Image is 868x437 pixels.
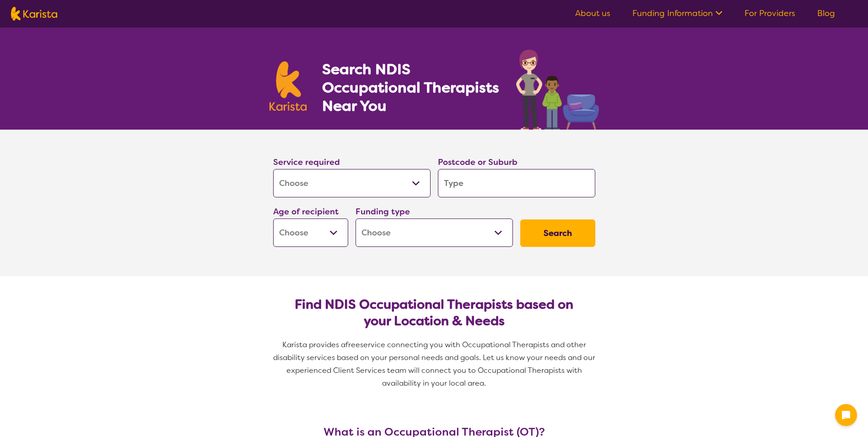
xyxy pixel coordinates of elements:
label: Funding type [356,206,410,217]
label: Postcode or Suburb [438,157,518,168]
button: Search [520,219,595,247]
a: For Providers [744,8,795,19]
img: occupational-therapy [516,49,599,130]
a: About us [575,8,610,19]
a: Funding Information [632,8,722,19]
a: Blog [817,8,835,19]
h2: Find NDIS Occupational Therapists based on your Location & Needs [280,296,588,329]
span: Karista provides a [282,340,345,350]
span: free [345,340,360,350]
label: Age of recipient [273,206,339,217]
label: Service required [273,157,340,168]
h1: Search NDIS Occupational Therapists Near You [322,60,500,115]
span: service connecting you with Occupational Therapists and other disability services based on your p... [273,340,597,388]
img: Karista logo [11,7,57,21]
img: Karista logo [270,61,307,111]
input: Type [438,169,595,197]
